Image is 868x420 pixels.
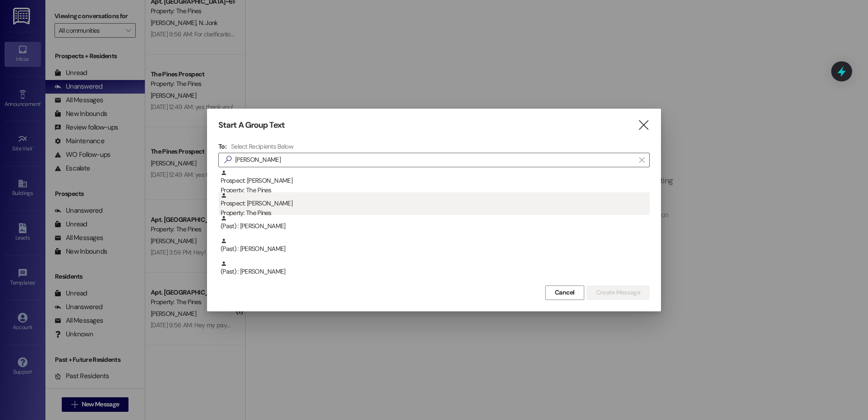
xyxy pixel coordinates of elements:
[218,260,650,283] div: (Past) : [PERSON_NAME]
[221,192,650,218] div: Prospect: [PERSON_NAME]
[221,155,235,165] i: 
[555,288,575,297] span: Cancel
[637,120,650,130] i: 
[545,285,584,300] button: Cancel
[218,142,227,150] h3: To:
[596,288,640,297] span: Create Message
[221,170,650,195] div: Prospect: [PERSON_NAME]
[231,142,293,150] h4: Select Recipients Below
[218,120,285,130] h3: Start A Group Text
[218,170,650,192] div: Prospect: [PERSON_NAME]Property: The Pines
[221,208,650,218] div: Property: The Pines
[218,192,650,215] div: Prospect: [PERSON_NAME]Property: The Pines
[218,238,650,260] div: (Past) : [PERSON_NAME]
[221,215,650,231] div: (Past) : [PERSON_NAME]
[587,285,650,300] button: Create Message
[221,185,650,195] div: Property: The Pines
[235,154,635,166] input: Search for any contact or apartment
[639,156,644,164] i: 
[221,260,650,276] div: (Past) : [PERSON_NAME]
[218,215,650,238] div: (Past) : [PERSON_NAME]
[635,153,649,167] button: Clear text
[221,238,650,254] div: (Past) : [PERSON_NAME]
